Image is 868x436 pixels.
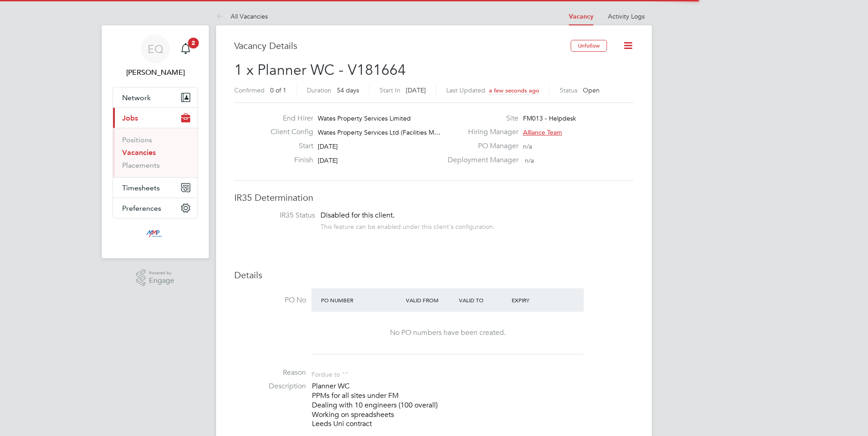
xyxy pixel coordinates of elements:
label: Client Config [263,127,313,137]
span: Wates Property Services Ltd (Facilities M… [318,128,440,136]
label: Duration [307,86,331,94]
span: 54 days [337,86,359,94]
span: [DATE] [406,86,426,94]
button: Timesheets [113,178,197,198]
a: Vacancies [122,148,156,157]
label: Description [234,382,306,391]
button: Unfollow [571,40,607,52]
button: Jobs [113,108,197,128]
nav: Main navigation [102,25,209,258]
span: Timesheets [122,184,160,192]
a: Powered byEngage [136,269,175,286]
div: Jobs [113,128,197,177]
a: Go to home page [113,228,198,242]
label: Deployment Manager [442,155,518,165]
div: No PO numbers have been created. [321,328,575,338]
div: This feature can be enabled under this client's configuration. [321,220,495,231]
span: Preferences [122,204,161,213]
span: EQ [148,43,163,55]
span: Alliance Team [523,128,562,136]
div: For due to "" [311,368,348,378]
label: IR35 Status [243,211,315,220]
span: Disabled for this client. [321,211,395,220]
button: Network [113,87,197,107]
a: Positions [122,136,152,144]
label: Hiring Manager [442,127,518,137]
label: Last Updated [446,86,485,94]
a: Activity Logs [608,12,645,20]
label: Status [560,86,577,94]
span: 0 of 1 [270,86,286,94]
button: Preferences [113,198,197,218]
h3: Vacancy Details [234,40,571,52]
label: PO Manager [442,141,518,151]
label: Finish [263,155,313,165]
span: [DATE] [318,142,338,150]
p: Planner WC PPMs for all sites under FM Dealing with 10 engineers (100 overall) Working on spreads... [312,382,634,429]
span: Open [583,86,600,94]
label: PO No [234,296,306,305]
label: Reason [234,368,306,378]
div: PO Number [319,292,404,308]
span: Engage [149,277,174,285]
span: 2 [188,38,199,48]
span: 1 x Planner WC - V181664 [234,61,406,79]
span: Jobs [122,114,138,122]
img: mmpconsultancy-logo-retina.png [143,228,168,242]
div: Expiry [509,292,562,308]
label: Site [442,114,518,123]
span: Network [122,93,151,102]
div: Valid To [457,292,510,308]
span: n/a [525,156,534,165]
span: a few seconds ago [489,87,539,94]
label: End Hirer [263,114,313,123]
span: [DATE] [318,156,338,165]
label: Start [263,141,313,151]
a: 2 [177,34,195,63]
span: n/a [523,142,532,150]
a: Vacancy [569,13,593,20]
label: Confirmed [234,86,265,94]
label: Start In [380,86,400,94]
span: Powered by [149,269,174,277]
a: All Vacancies [216,12,268,20]
h3: IR35 Determination [234,192,634,203]
h3: Details [234,269,634,281]
a: EQ[PERSON_NAME] [113,34,198,78]
span: Eva Quinn [113,67,198,78]
span: FM013 - Helpdesk [523,114,576,122]
a: Placements [122,161,160,170]
span: Wates Property Services Limited [318,114,411,122]
div: Valid From [404,292,457,308]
